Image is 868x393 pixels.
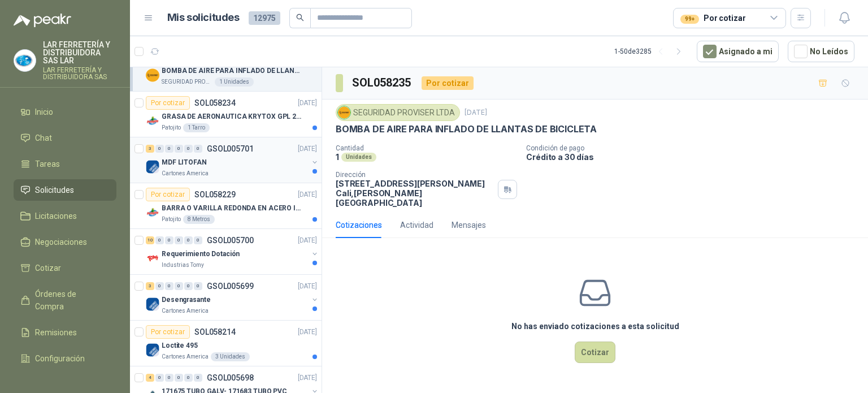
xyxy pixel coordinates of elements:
div: 3 [146,145,154,153]
span: Remisiones [35,326,77,339]
div: 8 Metros [183,215,215,224]
span: Inicio [35,106,53,118]
div: 0 [175,236,183,244]
img: Company Logo [146,68,159,82]
div: 0 [155,374,164,382]
span: Licitaciones [35,210,77,222]
button: Asignado a mi [697,41,779,62]
img: Company Logo [338,106,350,119]
img: Company Logo [14,50,36,71]
a: Inicio [14,101,116,123]
div: 99+ [680,15,699,24]
div: 0 [184,282,193,290]
p: [DATE] [298,281,317,292]
div: 0 [165,236,173,244]
a: Por cotizarSOL058214[DATE] Company LogoLoctite 495Cartones America3 Unidades [130,321,322,366]
a: 3 0 0 0 0 0 GSOL005699[DATE] Company LogoDesengrasanteCartones America [146,279,319,316]
div: 0 [194,236,202,244]
div: 0 [194,145,202,153]
div: 0 [165,374,173,382]
p: Patojito [162,123,181,132]
p: Dirección [336,171,493,179]
div: Por cotizar [680,12,745,24]
button: No Leídos [788,41,854,62]
img: Logo peakr [14,14,71,27]
span: Solicitudes [35,184,74,196]
a: Chat [14,127,116,149]
p: Crédito a 30 días [526,152,863,162]
a: Por cotizarSOL058234[DATE] Company LogoGRASA DE AERONAUTICA KRYTOX GPL 207 (SE ADJUNTA IMAGEN DE ... [130,92,322,137]
p: LAR FERRETERÍA Y DISTRIBUIDORA SAS LAR [43,41,116,64]
img: Company Logo [146,206,159,219]
span: Cotizar [35,262,61,274]
span: Configuración [35,352,85,365]
h3: No has enviado cotizaciones a esta solicitud [511,320,679,332]
div: 0 [184,374,193,382]
div: 1 Tarro [183,123,210,132]
h1: Mis solicitudes [167,10,240,26]
span: Chat [35,132,52,144]
span: search [296,14,304,21]
div: 0 [155,236,164,244]
p: Patojito [162,215,181,224]
button: Cotizar [575,342,615,363]
p: 1 [336,152,339,162]
p: Requerimiento Dotación [162,249,240,260]
div: Por cotizar [146,325,190,339]
div: 1 Unidades [215,77,254,87]
a: Órdenes de Compra [14,283,116,317]
p: Condición de pago [526,144,863,152]
div: 0 [194,282,202,290]
img: Company Logo [146,343,159,357]
div: 0 [184,236,193,244]
p: Cartones America [162,306,209,316]
p: [DATE] [298,144,317,154]
div: Unidades [341,153,376,162]
p: [DATE] [298,327,317,338]
div: 1 - 50 de 3285 [614,42,688,61]
p: BARRA O VARILLA REDONDA EN ACERO INOXIDABLE DE 2" O 50 MM [162,203,302,214]
p: [DATE] [298,98,317,109]
span: Negociaciones [35,236,87,248]
a: Negociaciones [14,231,116,253]
p: GRASA DE AERONAUTICA KRYTOX GPL 207 (SE ADJUNTA IMAGEN DE REFERENCIA) [162,111,302,122]
a: Remisiones [14,322,116,343]
p: SOL058214 [194,328,236,336]
a: Configuración [14,348,116,369]
div: Actividad [400,219,433,231]
p: BOMBA DE AIRE PARA INFLADO DE LLANTAS DE BICICLETA [162,66,302,76]
span: Órdenes de Compra [35,288,106,313]
div: 0 [175,374,183,382]
p: GSOL005699 [207,282,254,290]
img: Company Logo [146,252,159,265]
p: [STREET_ADDRESS][PERSON_NAME] Cali , [PERSON_NAME][GEOGRAPHIC_DATA] [336,179,493,208]
a: 10 0 0 0 0 0 GSOL005700[DATE] Company LogoRequerimiento DotaciónIndustrias Tomy [146,234,319,270]
h3: SOL058235 [352,74,413,92]
p: GSOL005698 [207,374,254,382]
p: BOMBA DE AIRE PARA INFLADO DE LLANTAS DE BICICLETA [336,123,597,135]
p: SOL058234 [194,99,236,107]
p: [DATE] [465,107,487,118]
p: SEGURIDAD PROVISER LTDA [162,77,212,87]
a: 3 0 0 0 0 0 GSOL005701[DATE] Company LogoMDF LITOFANCartones America [146,142,319,178]
div: Cotizaciones [336,219,382,231]
div: 0 [155,145,164,153]
p: MDF LITOFAN [162,157,207,168]
a: Por cotizarSOL058235[DATE] Company LogoBOMBA DE AIRE PARA INFLADO DE LLANTAS DE BICICLETASEGURIDA... [130,46,322,92]
p: [DATE] [298,235,317,246]
div: Por cotizar [146,188,190,201]
p: [DATE] [298,373,317,383]
p: Loctite 495 [162,340,198,351]
div: 3 Unidades [211,352,250,361]
div: 0 [184,145,193,153]
img: Company Logo [146,297,159,311]
div: 10 [146,236,154,244]
span: Tareas [35,158,60,170]
a: Por cotizarSOL058229[DATE] Company LogoBARRA O VARILLA REDONDA EN ACERO INOXIDABLE DE 2" O 50 MMP... [130,183,322,229]
p: Desengrasante [162,295,210,305]
span: 12975 [249,11,280,25]
p: Cantidad [336,144,517,152]
p: Industrias Tomy [162,261,204,270]
div: 4 [146,374,154,382]
p: Cartones America [162,169,209,178]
